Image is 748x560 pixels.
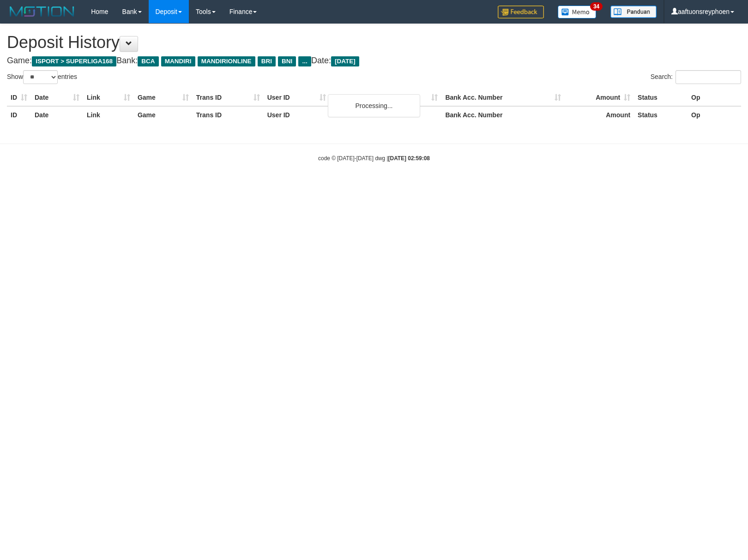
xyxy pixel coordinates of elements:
[83,106,134,123] th: Link
[31,106,83,123] th: Date
[278,56,296,66] span: BNI
[328,94,420,117] div: Processing...
[32,56,116,66] span: ISPORT > SUPERLIGA168
[198,56,255,66] span: MANDIRIONLINE
[83,89,134,106] th: Link
[7,89,31,106] th: ID
[688,106,741,123] th: Op
[7,106,31,123] th: ID
[498,6,544,18] img: Feedback.jpg
[134,106,193,123] th: Game
[331,56,359,66] span: [DATE]
[264,89,330,106] th: User ID
[134,89,193,106] th: Game
[590,2,603,11] span: 34
[634,106,688,123] th: Status
[7,70,77,84] label: Show entries
[138,56,158,66] span: BCA
[23,70,58,84] select: Showentries
[330,89,442,106] th: Bank Acc. Name
[7,5,77,18] img: MOTION_logo.png
[161,56,195,66] span: MANDIRI
[7,33,741,52] h1: Deposit History
[688,89,741,106] th: Op
[565,106,634,123] th: Amount
[441,106,565,123] th: Bank Acc. Number
[258,56,276,66] span: BRI
[441,89,565,106] th: Bank Acc. Number
[565,89,634,106] th: Amount
[193,89,264,106] th: Trans ID
[298,56,311,66] span: ...
[318,155,430,162] small: code © [DATE]-[DATE] dwg |
[193,106,264,123] th: Trans ID
[676,70,741,84] input: Search:
[558,6,597,18] img: Button%20Memo.svg
[31,89,83,106] th: Date
[7,56,741,66] h4: Game: Bank: Date:
[634,89,688,106] th: Status
[651,70,741,84] label: Search:
[610,6,657,18] img: panduan.png
[264,106,330,123] th: User ID
[388,155,430,162] strong: [DATE] 02:59:08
